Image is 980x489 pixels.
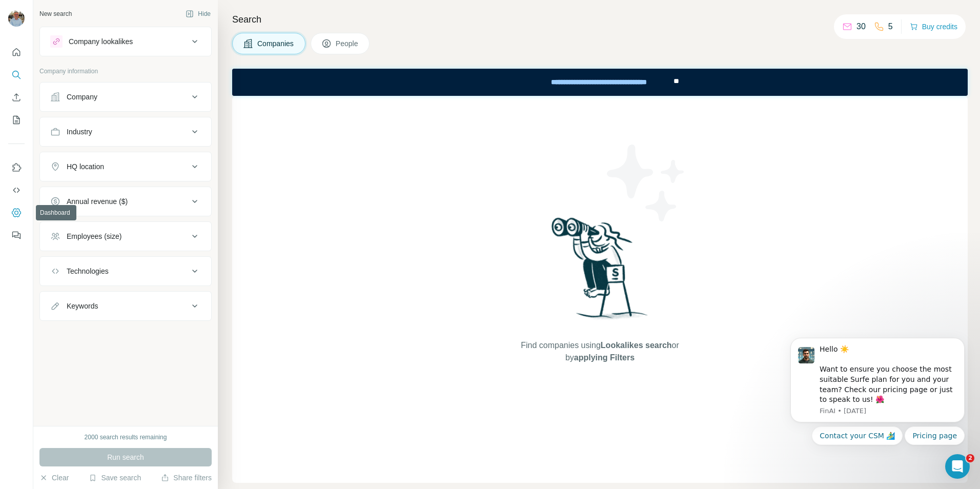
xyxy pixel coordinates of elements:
img: Avatar [8,10,25,27]
button: Employees (size) [40,224,211,249]
iframe: Banner [232,69,968,96]
button: Enrich CSV [8,88,25,107]
span: applying Filters [574,353,635,362]
div: Keywords [67,301,98,311]
div: Annual revenue ($) [67,196,128,207]
button: Company [40,85,211,109]
button: Buy credits [910,19,957,34]
span: Lookalikes search [601,341,672,350]
div: Company lookalikes [69,36,133,47]
p: 30 [856,21,866,33]
div: 2000 search results remaining [85,433,167,442]
button: Dashboard [8,203,25,222]
div: HQ location [67,161,104,172]
img: Surfe Illustration - Stars [600,137,692,229]
button: Company lookalikes [40,29,211,54]
button: Save search [89,473,141,483]
button: Hide [178,6,218,22]
button: Clear [39,473,69,483]
iframe: Intercom live chat [945,454,970,479]
button: My lists [8,111,25,129]
button: Keywords [40,294,211,318]
iframe: Intercom notifications message [775,325,980,484]
button: HQ location [40,154,211,179]
img: Surfe Illustration - Woman searching with binoculars [547,215,654,329]
button: Share filters [161,473,212,483]
span: 2 [966,454,974,462]
div: Company [67,92,97,102]
h4: Search [232,12,968,27]
div: Industry [67,127,92,137]
div: Technologies [67,266,109,276]
button: Feedback [8,226,25,244]
span: People [336,38,359,49]
div: Employees (size) [67,231,121,241]
button: Technologies [40,259,211,283]
button: Search [8,66,25,84]
button: Industry [40,119,211,144]
button: Use Surfe API [8,181,25,199]
p: Company information [39,67,212,76]
button: Annual revenue ($) [40,189,211,214]
button: Use Surfe on LinkedIn [8,158,25,177]
p: 5 [888,21,893,33]
span: Find companies using or by [518,339,682,364]
div: New search [39,9,72,18]
button: Quick start [8,43,25,62]
span: Companies [257,38,295,49]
